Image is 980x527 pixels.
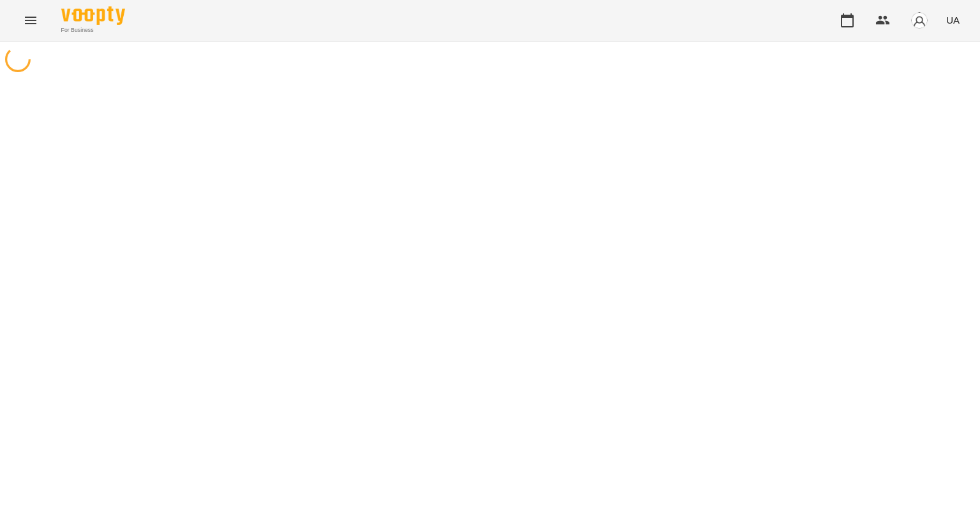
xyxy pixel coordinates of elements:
span: For Business [61,26,125,34]
button: Menu [15,5,46,36]
button: UA [941,8,965,32]
img: Voopty Logo [61,6,125,25]
img: avatar_s.png [910,11,928,29]
span: UA [946,13,960,27]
